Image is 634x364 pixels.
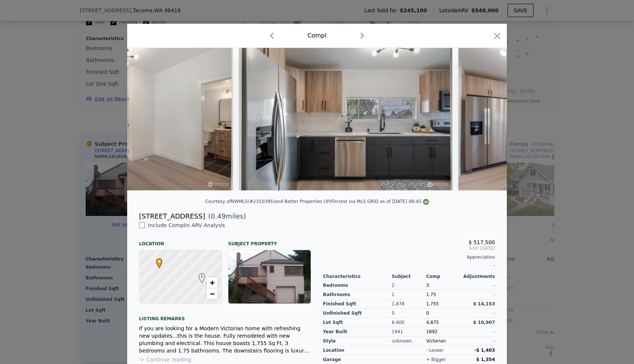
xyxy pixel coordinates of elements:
[323,254,495,260] div: Appreciation
[205,199,429,204] div: Courtesy of NWMLS (#2310395) and Better Properties UP/Fircrest via MLS GRID as of [DATE] 08:45
[139,310,311,322] div: Listing remarks
[392,327,426,337] div: 1941
[473,301,495,306] span: $ 14,153
[473,320,495,325] span: $ 10,907
[469,239,495,245] span: $ 517,500
[210,278,215,287] span: +
[210,289,215,298] span: −
[460,327,495,337] div: -
[392,290,426,299] div: 1
[139,325,311,354] div: If you are looking for a Modern Victorian home with refreshing new updates...this is the house. F...
[239,48,452,190] img: Property Img
[392,273,426,279] div: Subject
[392,309,426,318] div: 0
[323,245,495,251] span: Sold [DATE]
[323,327,392,337] div: Year Built
[139,356,191,363] button: Continue reading
[426,320,439,325] span: 4,875
[145,222,228,228] span: Include Comp I in ARV Analysis
[154,256,164,267] span: •
[307,31,326,40] div: Comp I
[323,260,495,270] div: -
[197,273,201,278] div: I
[323,346,392,355] div: location
[392,337,426,346] div: unknown
[426,337,460,346] div: Victorian
[323,337,392,346] div: Style
[426,347,443,353] div: - lesser
[392,281,426,290] div: 2
[323,309,392,318] div: Unfinished Sqft
[207,277,218,288] a: Zoom in
[423,199,429,205] img: NWMLS Logo
[426,273,460,279] div: Comp
[460,281,495,290] div: -
[197,273,207,280] span: I
[323,318,392,327] div: Lot Sqft
[205,211,246,222] span: ( miles)
[426,283,429,288] span: 3
[154,258,159,263] div: •
[139,235,222,247] div: Location
[426,357,446,363] div: + bigger
[323,290,392,299] div: Bathrooms
[475,348,495,353] span: -$ 1,403
[392,318,426,327] div: 6,400
[323,281,392,290] div: Bedrooms
[323,273,392,279] div: Characteristics
[207,288,218,299] a: Zoom out
[426,311,429,316] span: 0
[228,235,311,247] div: Subject Property
[426,290,460,299] div: 1.75
[460,337,495,346] div: -
[211,212,226,220] span: 0.49
[426,327,460,337] div: 1892
[460,273,495,279] div: Adjustments
[323,299,392,309] div: Finished Sqft
[426,301,439,306] span: 1,755
[392,299,426,309] div: 1,878
[139,211,205,222] div: [STREET_ADDRESS]
[460,290,495,299] div: -
[460,309,495,318] div: -
[476,357,495,362] span: $ 1,354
